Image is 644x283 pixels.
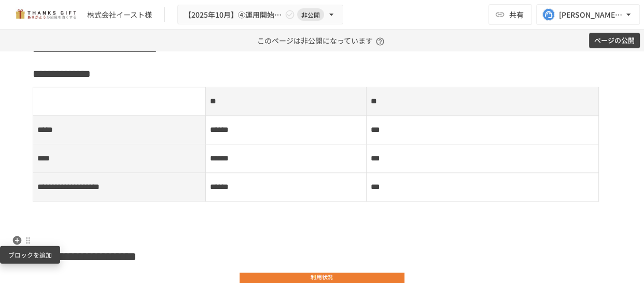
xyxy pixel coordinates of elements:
[488,4,532,25] button: 共有
[12,6,79,23] img: mMP1OxWUAhQbsRWCurg7vIHe5HqDpP7qZo7fRoNLXQh
[177,5,343,25] button: 【2025年10月】④運用開始後1回目 振り返りMTG非公開
[536,4,640,25] button: [PERSON_NAME][EMAIL_ADDRESS][DOMAIN_NAME]
[509,9,524,20] span: 共有
[29,234,608,247] div: Typeahead menu
[184,8,283,21] span: 【2025年10月】④運用開始後1回目 振り返りMTG
[589,33,640,49] button: ページの公開
[559,8,623,21] div: [PERSON_NAME][EMAIL_ADDRESS][DOMAIN_NAME]
[297,9,324,20] span: 非公開
[87,9,152,20] div: 株式会社イースト様
[257,30,387,51] p: このページは非公開になっています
